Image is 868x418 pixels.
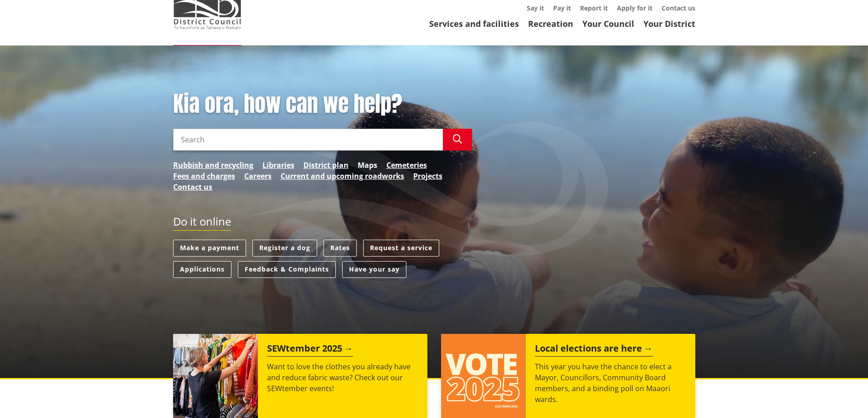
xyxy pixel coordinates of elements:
a: Request a service [363,240,439,257]
a: Your Council [582,18,634,29]
h1: Kia ora, how can we help? [173,91,472,117]
a: Maps [358,160,377,171]
a: Your District [643,18,695,29]
a: Contact us [173,181,212,192]
a: Applications [173,261,231,278]
h2: Local elections are here [535,343,653,357]
input: Search input [173,129,443,151]
iframe: Messenger Launcher [826,380,859,413]
a: Projects [413,171,442,181]
a: Apply for it [617,4,652,12]
p: Want to love the clothes you already have and reduce fabric waste? Check out our SEWtember events! [267,361,418,394]
a: Say it [527,4,544,12]
a: Feedback & Complaints [238,261,336,278]
a: Report it [580,4,608,12]
a: Rubbish and recycling [173,160,253,171]
a: District plan [303,160,349,171]
h2: SEWtember 2025 [267,343,353,357]
a: Careers [244,171,272,181]
h2: Do it online [173,215,231,231]
p: This year you have the chance to elect a Mayor, Councillors, Community Board members, and a bindi... [535,361,686,405]
a: Libraries [262,160,294,171]
a: Rates [324,240,357,257]
a: Fees and charges [173,171,235,181]
a: Pay it [553,4,571,12]
a: Current and upcoming roadworks [281,171,404,181]
a: Register a dog [252,240,317,257]
a: Recreation [528,18,573,29]
a: Contact us [662,4,695,12]
a: Cemeteries [386,160,427,171]
a: Make a payment [173,240,246,257]
a: Services and facilities [429,18,519,29]
a: Have your say [342,261,406,278]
